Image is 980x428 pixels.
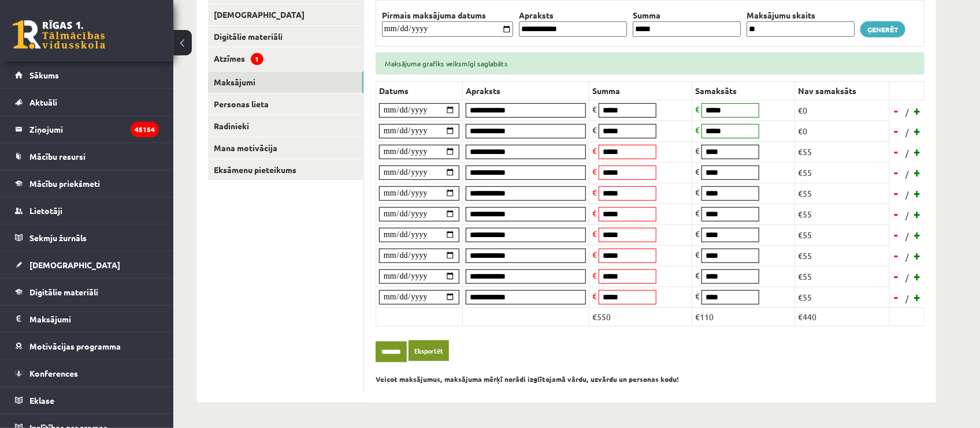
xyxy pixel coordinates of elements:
[15,170,159,197] a: Mācību priekšmeti
[592,104,597,114] span: €
[15,116,159,142] a: Ziņojumi45154
[891,164,903,181] a: -
[795,100,890,121] td: €0
[695,291,700,301] span: €
[795,204,890,224] td: €55
[695,228,700,239] span: €
[904,230,910,242] span: /
[692,81,795,100] th: Samaksāts
[15,251,159,278] a: [DEMOGRAPHIC_DATA]
[695,166,700,177] span: €
[904,272,910,284] span: /
[630,9,744,21] th: Summa
[29,70,59,80] span: Sākums
[208,26,363,47] a: Digitālie materiāli
[29,306,159,332] legend: Maksājumi
[891,268,903,285] a: -
[29,178,100,189] span: Mācību priekšmeti
[592,249,597,260] span: €
[912,268,923,285] a: +
[795,162,890,183] td: €55
[795,141,890,162] td: €55
[15,197,159,224] a: Lietotāji
[376,374,679,384] b: Veicot maksājumus, maksājuma mērķī norādi izglītojamā vārdu, uzvārdu un personas kodu!
[891,185,903,202] a: -
[208,137,363,159] a: Mana motivācija
[29,341,121,351] span: Motivācijas programma
[795,121,890,141] td: €0
[891,247,903,264] a: -
[15,89,159,115] a: Aktuāli
[208,159,363,181] a: Eksāmenu pieteikums
[589,307,692,326] td: €550
[29,287,98,297] span: Digitālie materiāli
[15,387,159,414] a: Eklase
[695,270,700,280] span: €
[912,205,923,223] a: +
[904,251,910,263] span: /
[409,340,449,362] a: Eksportēt
[376,52,925,74] div: Maksājuma grafiks veiksmīgi saglabāts
[795,307,890,326] td: €440
[15,143,159,170] a: Mācību resursi
[860,21,905,37] a: Ģenerēt
[592,208,597,218] span: €
[795,266,890,287] td: €55
[376,81,463,100] th: Datums
[29,116,159,142] legend: Ziņojumi
[131,122,159,137] i: 45154
[912,247,923,264] a: +
[29,205,62,216] span: Lietotāji
[592,291,597,301] span: €
[592,145,597,156] span: €
[29,260,120,270] span: [DEMOGRAPHIC_DATA]
[463,81,589,100] th: Apraksts
[695,145,700,156] span: €
[29,368,78,378] span: Konferences
[695,104,700,114] span: €
[912,143,923,160] a: +
[795,183,890,204] td: €55
[15,333,159,359] a: Motivācijas programma
[15,306,159,332] a: Maksājumi
[904,126,910,138] span: /
[891,205,903,223] a: -
[695,208,700,218] span: €
[904,147,910,159] span: /
[912,226,923,243] a: +
[912,288,923,306] a: +
[15,62,159,88] a: Sākums
[29,395,54,406] span: Eklase
[29,232,87,243] span: Sekmju žurnāls
[795,81,890,100] th: Nav samaksāts
[592,187,597,197] span: €
[904,189,910,201] span: /
[891,226,903,243] a: -
[15,224,159,251] a: Sekmju žurnāls
[904,168,910,180] span: /
[891,143,903,160] a: -
[592,270,597,280] span: €
[795,245,890,266] td: €55
[795,224,890,245] td: €55
[904,209,910,221] span: /
[692,307,795,326] td: €110
[589,81,692,100] th: Summa
[912,164,923,181] a: +
[891,102,903,119] a: -
[592,228,597,239] span: €
[29,97,57,107] span: Aktuāli
[208,93,363,115] a: Personas lieta
[695,187,700,197] span: €
[379,9,516,21] th: Pirmais maksājuma datums
[516,9,630,21] th: Apraksts
[695,249,700,260] span: €
[29,151,86,162] span: Mācību resursi
[891,288,903,306] a: -
[912,122,923,140] a: +
[208,47,363,71] a: Atzīmes1
[592,125,597,135] span: €
[208,4,363,25] a: [DEMOGRAPHIC_DATA]
[891,122,903,140] a: -
[15,360,159,386] a: Konferences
